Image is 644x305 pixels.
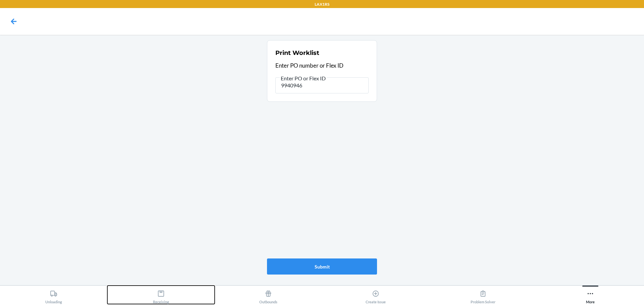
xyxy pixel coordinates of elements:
p: LAX1RS [315,1,329,7]
button: Outbounds [215,286,322,304]
div: Problem Solver [471,287,495,304]
button: Submit [267,258,377,275]
div: Unloading [45,287,62,304]
p: Enter PO number or Flex ID [275,61,369,70]
div: Receiving [153,287,169,304]
h2: Print Worklist [275,49,319,57]
button: Receiving [107,286,215,304]
button: More [537,286,644,304]
span: Enter PO or Flex ID [280,75,327,82]
div: More [586,287,595,304]
button: Create Issue [322,286,429,304]
div: Outbounds [259,287,277,304]
div: Create Issue [366,287,386,304]
button: Problem Solver [429,286,537,304]
input: Enter PO or Flex ID [275,77,369,93]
